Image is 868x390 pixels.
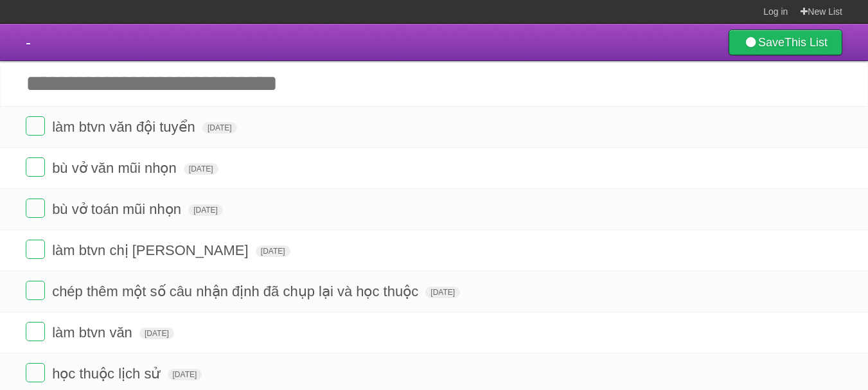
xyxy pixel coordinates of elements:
[52,242,252,258] span: làm btvn chị [PERSON_NAME]
[26,33,31,51] span: -
[52,160,180,176] span: bù vở văn mũi nhọn
[168,369,202,380] span: [DATE]
[202,122,237,134] span: [DATE]
[52,366,163,382] span: học thuộc lịch sử
[139,328,174,339] span: [DATE]
[26,240,45,259] label: Done
[26,199,45,218] label: Done
[26,363,45,382] label: Done
[256,245,290,257] span: [DATE]
[184,163,218,175] span: [DATE]
[784,36,828,49] b: This List
[52,324,136,341] span: làm btvn văn
[52,119,199,135] span: làm btvn văn đội tuyển
[26,116,45,136] label: Done
[52,201,184,217] span: bù vở toán mũi nhọn
[425,287,460,298] span: [DATE]
[729,30,842,55] a: SaveThis List
[26,322,45,341] label: Done
[52,283,421,299] span: chép thêm một số câu nhận định đã chụp lại và học thuộc
[188,204,223,216] span: [DATE]
[26,157,45,177] label: Done
[26,281,45,300] label: Done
